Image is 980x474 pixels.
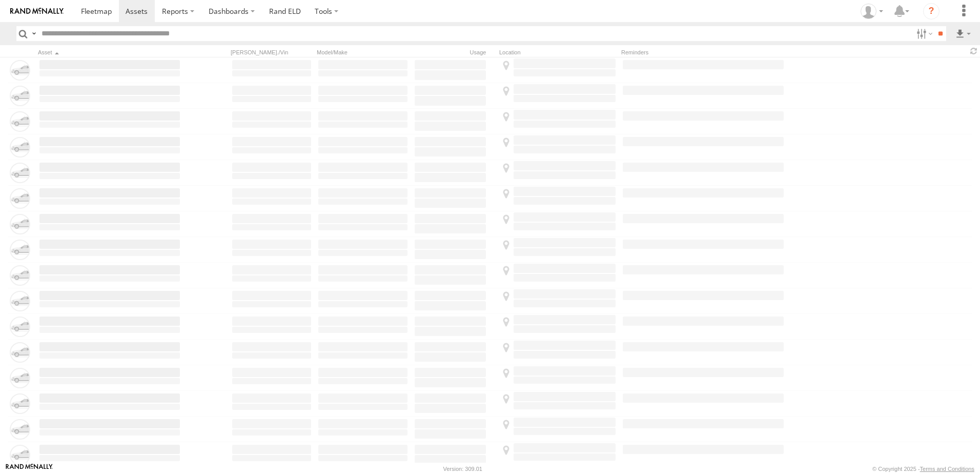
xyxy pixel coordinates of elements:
[231,49,313,56] div: [PERSON_NAME]./Vin
[6,464,53,474] a: Visit our Website
[413,49,495,56] div: Usage
[857,4,887,19] div: Tim Zylstra
[499,49,617,56] div: Location
[912,26,934,41] label: Search Filter Options
[923,3,940,19] i: ?
[954,26,972,41] label: Export results as...
[920,466,974,472] a: Terms and Conditions
[317,49,409,56] div: Model/Make
[621,49,785,56] div: Reminders
[968,46,980,56] span: Refresh
[872,466,974,472] div: © Copyright 2025 -
[38,49,181,56] div: Click to Sort
[10,8,64,15] img: rand-logo.svg
[30,26,38,41] label: Search Query
[443,466,482,472] div: Version: 309.01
